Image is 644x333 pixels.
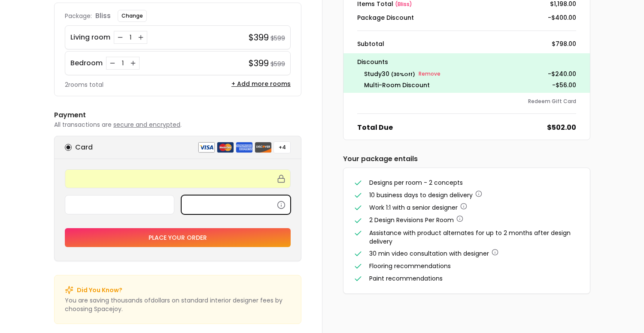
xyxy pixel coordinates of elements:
[255,142,272,153] img: discover
[54,110,301,120] h6: Payment
[369,191,473,199] span: 10 business days to design delivery
[270,60,285,68] small: $599
[118,10,147,22] button: Change
[343,154,590,164] h6: Your package entails
[552,40,576,48] dd: $798.00
[75,142,93,153] h6: Card
[369,229,571,246] span: Assistance with product alternates for up to 2 months after design delivery
[108,59,117,67] button: Decrease quantity for Bedroom
[231,79,291,88] button: + Add more rooms
[369,262,451,270] span: Flooring recommendations
[217,142,234,153] img: mastercard
[116,33,125,42] button: Decrease quantity for Living room
[54,120,301,129] p: All transactions are .
[357,122,393,133] dt: Total Due
[364,70,389,78] span: study30
[118,59,127,67] div: 1
[113,120,180,129] span: secure and encrypted
[70,58,103,68] p: Bedroom
[126,33,135,42] div: 1
[369,274,443,283] span: Paint recommendations
[357,13,414,22] dt: Package Discount
[187,201,285,208] iframe: Secure CVC input frame
[77,286,122,294] p: Did You Know?
[548,69,576,79] p: - $240.00
[547,122,576,133] dd: $502.00
[419,70,440,77] small: Remove
[95,11,111,21] p: bliss
[198,142,215,153] img: visa
[357,57,576,67] p: Discounts
[357,40,384,48] dt: Subtotal
[548,13,576,22] dd: -$400.00
[369,203,458,212] span: Work 1:1 with a senior designer
[70,32,110,43] p: Living room
[552,81,576,89] dd: -$56.00
[369,249,489,258] span: 30 min video consultation with designer
[65,296,291,313] p: You are saving thousands of dollar s on standard interior designer fees by choosing Spacejoy.
[249,31,269,43] h4: $399
[364,81,430,89] dt: Multi-Room Discount
[65,80,103,89] p: 2 rooms total
[273,141,291,153] button: +4
[395,0,412,8] span: ( bliss )
[270,34,285,43] small: $599
[137,33,145,42] button: Increase quantity for Living room
[65,12,92,20] p: Package:
[70,201,169,208] iframe: Secure expiration date input frame
[391,71,415,78] small: ( 30 % Off)
[65,228,291,247] button: Place your order
[129,59,137,67] button: Increase quantity for Bedroom
[369,178,463,187] span: Designs per room - 2 concepts
[70,175,285,183] iframe: Secure card number input frame
[236,142,253,153] img: american express
[369,216,454,224] span: 2 Design Revisions Per Room
[528,98,576,105] button: Redeem Gift Card
[249,57,269,69] h4: $399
